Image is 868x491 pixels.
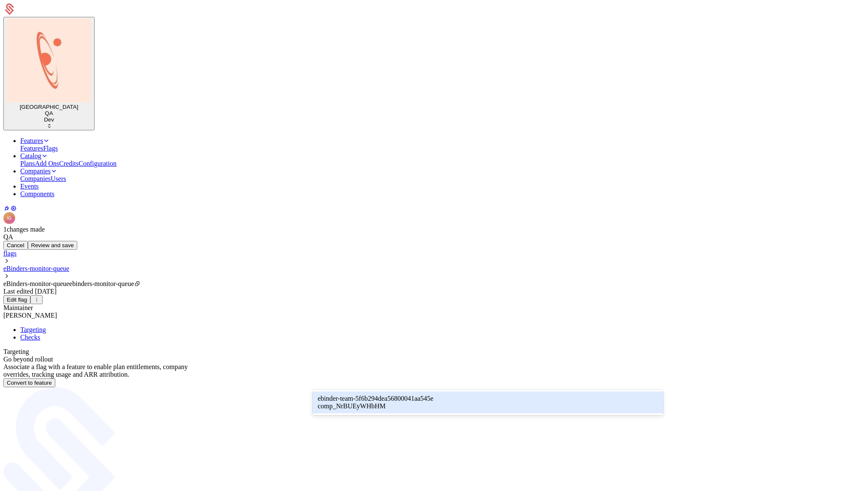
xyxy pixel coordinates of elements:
[3,17,95,130] button: Select environment
[20,152,48,159] a: Catalog
[20,334,40,341] a: Checks
[3,312,57,319] span: [PERSON_NAME]
[79,160,117,167] a: Configuration
[3,212,15,224] img: Igor Grebenarovic
[3,280,865,288] div: eBinders-monitor-queue
[3,348,865,356] div: Targeting
[7,297,27,303] div: Edit flag
[7,18,91,103] img: Florence
[3,205,10,212] a: Integrations
[7,110,91,116] div: QA
[43,145,58,152] a: Flags
[35,160,59,167] a: Add Ons
[28,241,78,250] button: Review and save
[317,395,658,402] div: ebinder-team-5f6b294dea56800041aa545e
[20,190,54,197] a: Components
[3,378,55,387] button: Convert to feature
[3,356,865,363] div: Go beyond rollout
[3,304,33,311] span: Maintainer
[3,226,865,233] div: 1 changes made
[20,175,51,182] a: Companies
[3,363,865,378] div: Associate a flag with a feature to enable plan entitlements, company overrides, tracking usage an...
[20,326,46,333] a: Targeting
[59,160,79,167] a: Credits
[20,160,35,167] a: Plans
[3,137,865,198] nav: Main
[20,183,39,190] a: Events
[20,137,50,144] a: Features
[3,288,865,295] div: Last edited [DATE]
[69,280,134,287] span: ebinders-monitor-queue
[20,104,79,110] span: [GEOGRAPHIC_DATA]
[317,402,385,410] span: comp_NrBUEyWHbHM
[3,212,15,224] button: Open user button
[3,233,865,241] div: QA
[3,241,28,250] button: Cancel
[20,167,57,175] a: Companies
[51,175,66,182] a: Users
[20,145,43,152] a: Features
[3,265,69,272] a: eBinders-monitor-queue
[30,295,43,304] button: Select action
[3,326,865,341] nav: Main
[3,295,30,304] button: Edit flag
[10,205,17,212] a: Settings
[3,326,865,341] ul: Choose Sub Page
[44,116,54,123] span: Dev
[3,250,16,257] a: flags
